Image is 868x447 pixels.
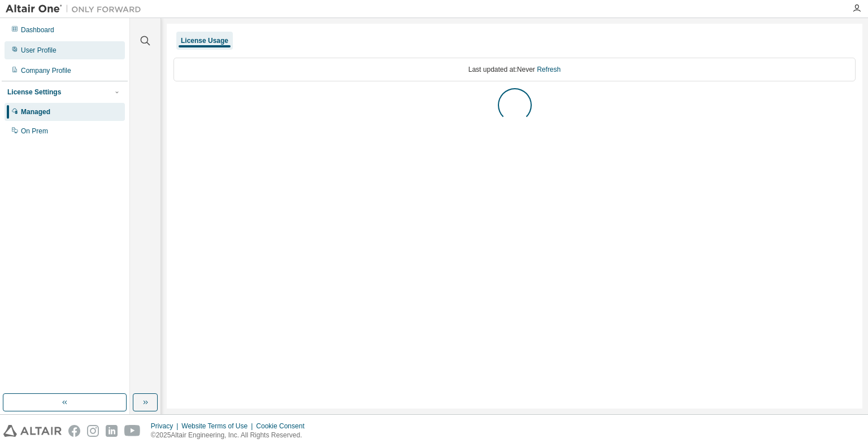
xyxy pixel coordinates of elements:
[173,58,856,81] div: Last updated at: Never
[3,425,62,437] img: altair_logo.svg
[151,422,181,431] div: Privacy
[537,66,561,73] a: Refresh
[106,425,118,437] img: linkedin.svg
[87,425,99,437] img: instagram.svg
[68,425,80,437] img: facebook.svg
[181,422,256,431] div: Website Terms of Use
[7,88,61,97] div: License Settings
[181,36,228,45] div: License Usage
[124,425,141,437] img: youtube.svg
[21,46,57,55] div: User Profile
[256,422,311,431] div: Cookie Consent
[6,3,147,15] img: Altair One
[21,25,54,34] div: Dashboard
[151,431,311,440] p: © 2025 Altair Engineering, Inc. All Rights Reserved.
[21,66,71,75] div: Company Profile
[21,127,48,136] div: On Prem
[21,107,50,116] div: Managed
